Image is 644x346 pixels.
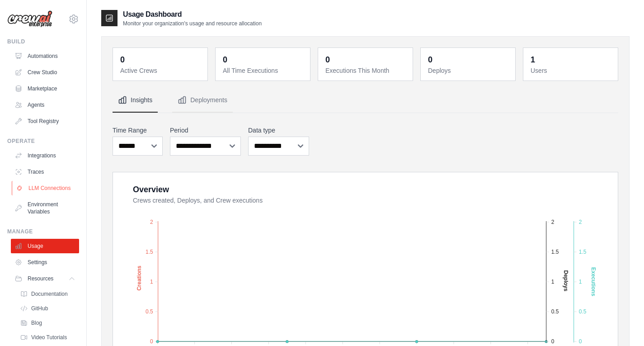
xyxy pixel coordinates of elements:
tspan: 0 [551,338,555,345]
div: 1 [531,53,535,66]
button: Insights [113,88,158,113]
text: Deploys [563,270,569,291]
tspan: 1 [579,279,582,285]
span: Blog [31,319,42,327]
div: Operate [7,137,79,145]
tspan: 1 [551,279,555,285]
a: Environment Variables [11,197,79,219]
dt: Crews created, Deploys, and Crew executions [133,196,607,205]
button: Deployments [172,88,233,113]
div: Overview [133,183,169,196]
span: Video Tutorials [31,334,67,341]
a: Automations [11,49,79,63]
tspan: 1.5 [579,249,587,255]
tspan: 2 [551,219,555,225]
label: Period [170,126,241,135]
dt: Deploys [428,66,510,75]
div: Build [7,38,79,45]
dt: Executions This Month [325,66,407,75]
tspan: 2 [150,219,153,225]
h2: Usage Dashboard [123,9,262,20]
a: Tool Registry [11,114,79,128]
dt: Users [531,66,612,75]
tspan: 0.5 [579,308,587,315]
label: Data type [248,126,309,135]
a: Video Tutorials [16,331,79,344]
text: Executions [590,267,597,296]
a: Traces [11,165,79,179]
a: Agents [11,98,79,112]
a: Settings [11,255,79,270]
div: 0 [120,53,125,66]
a: Integrations [11,148,79,163]
img: Logo [7,10,52,28]
dt: Active Crews [120,66,202,75]
tspan: 1 [150,279,153,285]
div: 0 [325,53,330,66]
a: Marketplace [11,81,79,96]
div: 0 [428,53,432,66]
tspan: 0.5 [551,308,559,315]
div: Manage [7,228,79,235]
a: GitHub [16,302,79,315]
a: LLM Connections [12,181,80,195]
a: Usage [11,239,79,253]
tspan: 2 [579,219,582,225]
a: Documentation [16,288,79,300]
tspan: 1.5 [551,249,559,255]
div: 0 [223,53,227,66]
nav: Tabs [113,88,618,113]
tspan: 0.5 [146,308,153,315]
text: Creations [136,265,142,291]
tspan: 1.5 [146,249,153,255]
dt: All Time Executions [223,66,305,75]
span: Documentation [31,290,68,298]
button: Resources [11,271,79,286]
span: GitHub [31,305,48,312]
tspan: 0 [579,338,582,345]
span: Resources [28,275,53,282]
p: Monitor your organization's usage and resource allocation [123,20,262,27]
a: Blog [16,317,79,329]
label: Time Range [113,126,163,135]
tspan: 0 [150,338,153,345]
a: Crew Studio [11,65,79,80]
